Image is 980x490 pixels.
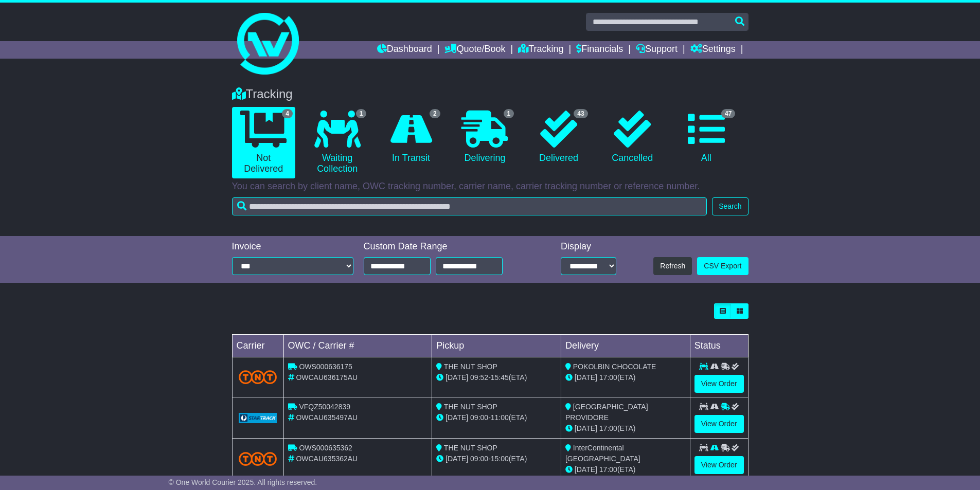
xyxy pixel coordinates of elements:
[574,109,587,118] span: 43
[575,465,597,474] span: [DATE]
[470,455,488,463] span: 09:00
[446,373,468,382] span: [DATE]
[674,107,738,168] a: 47 All
[377,41,432,59] a: Dashboard
[446,413,468,422] span: [DATE]
[575,373,597,382] span: [DATE]
[491,455,509,463] span: 15:00
[444,444,497,452] span: THE NUT SHOP
[169,478,317,486] span: © One World Courier 2025. All rights reserved.
[636,41,678,59] a: Support
[432,335,561,357] td: Pickup
[694,415,744,433] a: View Order
[436,453,557,464] div: - (ETA)
[227,87,754,102] div: Tracking
[712,197,748,215] button: Search
[599,424,617,432] span: 17:00
[694,375,744,393] a: View Order
[239,370,277,384] img: TNT_Domestic.png
[356,109,367,118] span: 1
[565,403,648,422] span: [GEOGRAPHIC_DATA] PROVIDORE
[436,372,557,383] div: - (ETA)
[470,373,488,382] span: 09:52
[527,107,590,168] a: 43 Delivered
[306,107,369,178] a: 1 Waiting Collection
[561,241,616,252] div: Display
[232,107,295,178] a: 4 Not Delivered
[653,257,692,275] button: Refresh
[232,335,283,357] td: Carrier
[239,413,277,423] img: GetCarrierServiceLogo
[694,456,744,474] a: View Order
[436,412,557,423] div: - (ETA)
[299,362,352,371] span: OWS000636175
[565,372,686,383] div: (ETA)
[575,424,597,432] span: [DATE]
[518,41,563,59] a: Tracking
[491,413,509,422] span: 11:00
[379,107,442,168] a: 2 In Transit
[296,413,358,422] span: OWCAU635497AU
[296,455,358,463] span: OWCAU635362AU
[446,455,468,463] span: [DATE]
[296,373,358,382] span: OWCAU636175AU
[232,241,353,252] div: Invoice
[470,413,488,422] span: 09:00
[565,464,686,475] div: (ETA)
[504,109,514,118] span: 1
[491,373,509,382] span: 15:45
[283,335,432,357] td: OWC / Carrier #
[690,41,736,59] a: Settings
[573,362,656,371] span: POKOLBIN CHOCOLATE
[444,41,505,59] a: Quote/Book
[690,335,748,357] td: Status
[444,362,497,371] span: THE NUT SHOP
[453,107,516,168] a: 1 Delivering
[561,335,690,357] td: Delivery
[232,181,749,192] p: You can search by client name, OWC tracking number, carrier name, carrier tracking number or refe...
[599,465,617,474] span: 17:00
[721,109,735,118] span: 47
[576,41,623,59] a: Financials
[430,109,440,118] span: 2
[697,257,748,275] a: CSV Export
[299,444,352,452] span: OWS000635362
[599,373,617,382] span: 17:00
[239,452,277,466] img: TNT_Domestic.png
[444,403,497,411] span: THE NUT SHOP
[364,241,529,252] div: Custom Date Range
[565,444,640,463] span: InterContinental [GEOGRAPHIC_DATA]
[282,109,293,118] span: 4
[565,423,686,434] div: (ETA)
[299,403,350,411] span: VFQZ50042839
[601,107,664,168] a: Cancelled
